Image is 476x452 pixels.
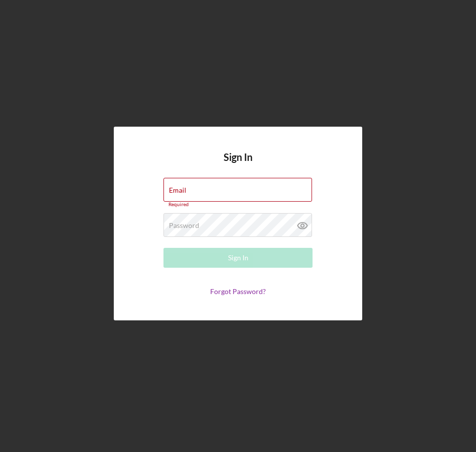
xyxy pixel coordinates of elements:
[163,202,313,208] div: Required
[169,186,186,194] label: Email
[224,151,252,178] h4: Sign In
[210,287,266,296] a: Forgot Password?
[169,222,199,229] label: Password
[228,248,248,268] div: Sign In
[163,248,313,268] button: Sign In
